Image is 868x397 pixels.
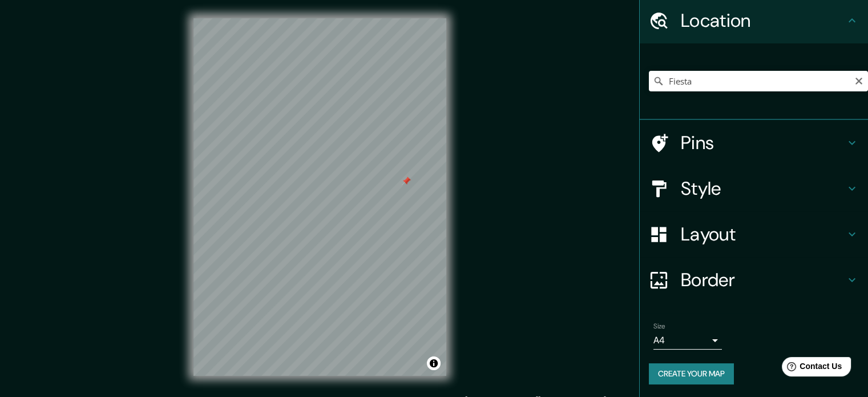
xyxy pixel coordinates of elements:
div: Pins [640,120,868,166]
div: Style [640,166,868,211]
button: Create your map [649,363,734,384]
h4: Layout [681,223,845,246]
label: Size [653,322,665,331]
h4: Style [681,177,845,200]
div: Border [640,257,868,303]
canvas: Map [193,18,446,376]
h4: Border [681,268,845,291]
button: Toggle attribution [427,356,441,370]
input: Pick your city or area [649,71,868,91]
h4: Pins [681,131,845,154]
h4: Location [681,9,845,32]
iframe: Help widget launcher [766,352,855,384]
div: Layout [640,211,868,257]
div: A4 [653,331,722,350]
button: Clear [854,75,863,86]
